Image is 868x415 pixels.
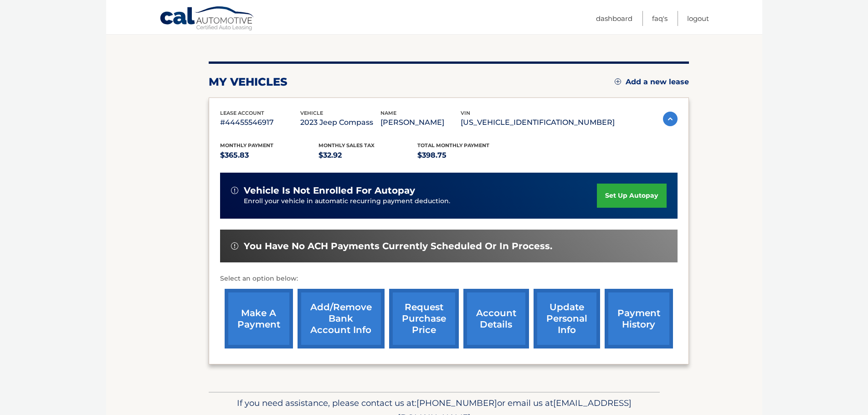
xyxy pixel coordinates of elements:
[687,11,709,26] a: Logout
[220,149,319,162] p: $365.83
[231,187,238,194] img: alert-white.svg
[220,110,264,116] span: lease account
[300,110,323,116] span: vehicle
[596,11,632,26] a: Dashboard
[461,110,470,116] span: vin
[244,196,597,206] p: Enroll your vehicle in automatic recurring payment deduction.
[380,110,396,116] span: name
[220,116,300,129] p: #44455546917
[417,149,516,162] p: $398.75
[231,242,238,250] img: alert-white.svg
[663,112,678,126] img: accordion-active.svg
[417,142,489,149] span: Total Monthly Payment
[615,78,621,85] img: add.svg
[244,241,552,252] span: You have no ACH payments currently scheduled or in process.
[389,289,459,348] a: request purchase price
[220,142,273,149] span: Monthly Payment
[652,11,668,26] a: FAQ's
[615,77,689,87] a: Add a new lease
[209,75,288,89] h2: my vehicles
[220,273,678,284] p: Select an option below:
[461,116,615,129] p: [US_VEHICLE_IDENTIFICATION_NUMBER]
[159,6,255,32] a: Cal Automotive
[318,149,417,162] p: $32.92
[298,289,385,348] a: Add/Remove bank account info
[225,289,293,348] a: make a payment
[534,289,600,348] a: update personal info
[244,185,415,196] span: vehicle is not enrolled for autopay
[463,289,529,348] a: account details
[416,398,497,408] span: [PHONE_NUMBER]
[605,289,673,348] a: payment history
[300,116,380,129] p: 2023 Jeep Compass
[597,184,666,208] a: set up autopay
[318,142,375,149] span: Monthly sales Tax
[380,116,461,129] p: [PERSON_NAME]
